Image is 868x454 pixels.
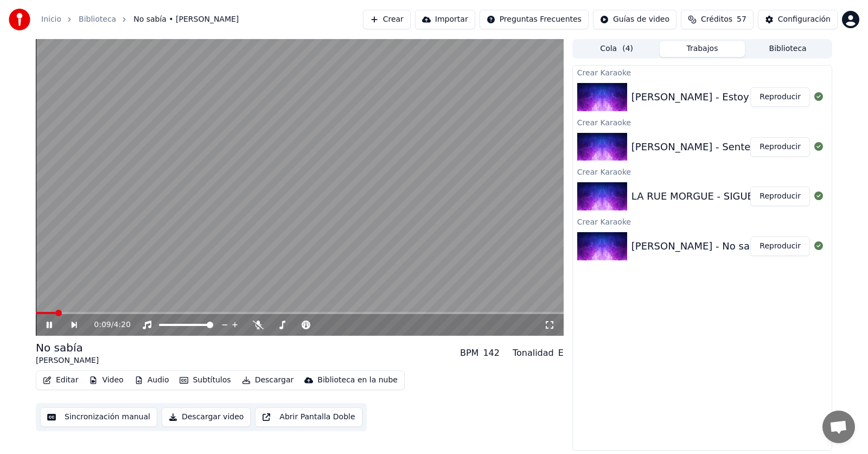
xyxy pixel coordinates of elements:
nav: breadcrumb [41,14,239,25]
div: BPM [460,347,478,360]
button: Video [85,373,127,388]
button: Abrir Pantalla Doble [255,407,362,427]
div: Biblioteca en la nube [317,375,398,386]
div: [PERSON_NAME] - No sabía (Video Oficial) HD [631,239,854,254]
button: Crear [363,10,411,29]
div: / [94,319,120,330]
span: Créditos [701,14,732,25]
button: Guías de video [593,10,676,29]
button: Reproducir [750,187,810,206]
div: Configuración [778,14,831,25]
button: Cola [574,41,660,57]
div: [PERSON_NAME] - Sentencia [631,139,771,155]
div: E [558,347,564,360]
button: Subtítulos [175,373,235,388]
div: 142 [483,347,500,360]
div: Crear Karaoke [573,66,832,79]
button: Sincronización manual [40,407,157,427]
div: Crear Karaoke [573,215,832,228]
button: Audio [130,373,174,388]
button: Descargar video [162,407,251,427]
div: Crear Karaoke [573,116,832,129]
button: Preguntas Frecuentes [480,10,589,29]
span: ( 4 ) [622,43,633,54]
button: Trabajos [660,41,745,57]
button: Importar [415,10,475,29]
button: Editar [39,373,82,388]
button: Biblioteca [745,41,831,57]
button: Créditos57 [681,10,754,29]
button: Reproducir [750,236,810,256]
div: [PERSON_NAME] [36,355,99,366]
a: Chat abierto [822,411,855,443]
span: No sabía • [PERSON_NAME] [133,14,239,25]
button: Descargar [238,373,298,388]
div: Tonalidad [513,347,554,360]
button: Reproducir [750,87,810,107]
div: Crear Karaoke [573,165,832,178]
div: No sabía [36,340,99,355]
span: 4:20 [113,319,130,330]
div: [PERSON_NAME] - Estoy pensando en ti #HD [631,89,851,105]
button: Reproducir [750,137,810,157]
a: Biblioteca [79,14,116,25]
button: Configuración [758,10,838,29]
span: 57 [737,14,746,25]
a: Inicio [41,14,61,25]
span: 0:09 [94,319,111,330]
img: youka [9,9,30,30]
